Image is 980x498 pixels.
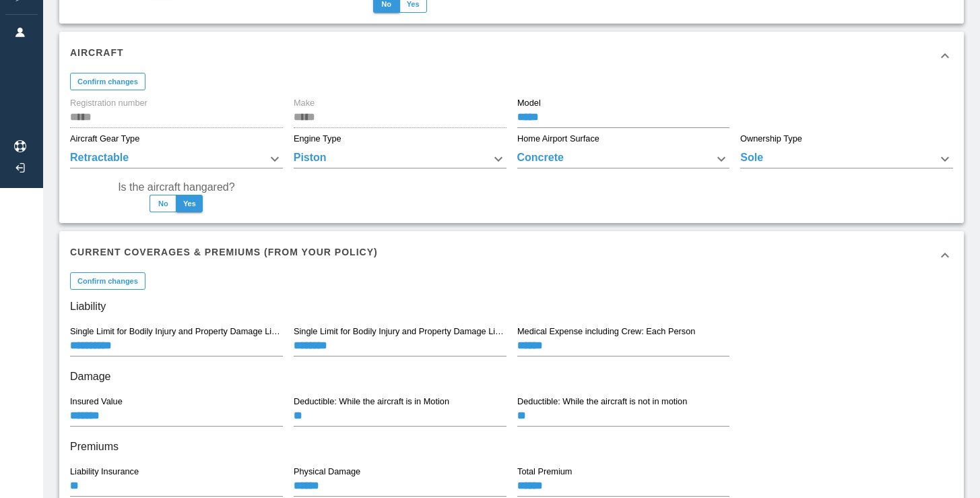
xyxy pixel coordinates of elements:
[294,150,507,168] div: Piston
[294,97,315,109] label: Make
[740,150,953,168] div: Sole
[70,245,378,259] h6: Current Coverages & Premiums (from your policy)
[517,466,572,478] label: Total Premium
[70,325,282,338] label: Single Limit for Bodily Injury and Property Damage Liability including Passengers: Each Occurrence
[70,367,953,386] h6: Damage
[517,325,695,338] label: Medical Expense including Crew: Each Person
[70,272,145,290] button: Confirm changes
[70,297,953,316] h6: Liability
[740,133,802,145] label: Ownership Type
[294,466,360,478] label: Physical Damage
[118,179,234,195] label: Is the aircraft hangared?
[517,150,730,168] div: Concrete
[59,231,964,280] div: Current Coverages & Premiums (from your policy)
[70,133,139,145] label: Aircraft Gear Type
[517,396,687,408] label: Deductible: While the aircraft is not in motion
[70,437,953,456] h6: Premiums
[59,32,964,80] div: Aircraft
[294,325,506,338] label: Single Limit for Bodily Injury and Property Damage Liability: Each Passenger
[70,150,283,168] div: Retractable
[70,466,139,478] label: Liability Insurance
[70,45,124,60] h6: Aircraft
[70,97,148,109] label: Registration number
[70,73,145,90] button: Confirm changes
[70,396,123,408] label: Insured Value
[294,133,341,145] label: Engine Type
[517,133,599,145] label: Home Airport Surface
[150,195,176,212] button: No
[294,396,449,408] label: Deductible: While the aircraft is in Motion
[176,195,203,212] button: Yes
[517,97,541,109] label: Model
